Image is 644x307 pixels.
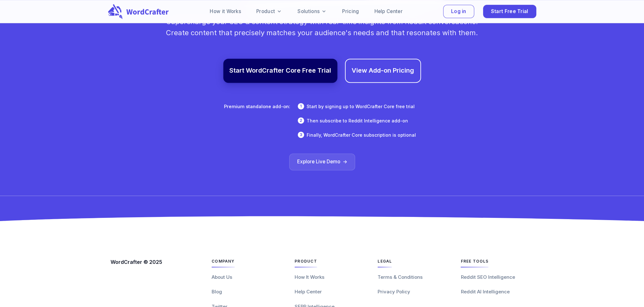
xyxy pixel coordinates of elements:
button: Start Free Trial [483,5,536,18]
p: Premium standalone add-on: [224,103,290,110]
a: Reddit AI Intelligence [461,288,509,296]
a: Start WordCrafter Core Free Trial [229,65,331,76]
a: Blog [212,288,222,296]
a: About Us [212,274,232,281]
span: Legal [378,257,392,266]
a: Start WordCrafter Core Free Trial [223,59,337,83]
span: Product [295,257,317,266]
a: How It Works [295,274,324,281]
div: 1 [298,103,304,109]
a: View Add-on Pricing [345,59,421,83]
span: Reddit SEO Intelligence [461,274,515,280]
span: Help Center [295,289,322,295]
a: View Add-on Pricing [352,65,414,76]
span: Reddit AI Intelligence [461,289,509,295]
a: Solutions [297,8,327,15]
a: Product [256,8,282,15]
a: Pricing [342,8,359,15]
p: Start by signing up to WordCrafter Core free trial [307,103,415,110]
button: Log in [443,5,474,18]
p: Finally, WordCrafter Core subscription is optional [307,132,416,138]
span: Free Tools [461,257,488,266]
a: How it Works [210,8,241,15]
a: Reddit SEO Intelligence [461,274,515,281]
span: Log in [451,7,466,16]
a: Help Center [374,8,402,15]
span: Terms & Conditions [378,274,423,280]
span: Privacy Policy [378,289,410,295]
a: Privacy Policy [378,288,410,296]
span: About Us [212,274,232,280]
span: How It Works [295,274,324,280]
div: 3 [298,132,304,138]
a: Terms & Conditions [378,274,423,281]
p: Supercharge your SEO & content strategy with real-time insights from Reddit conversations. Create... [164,16,481,38]
span: Blog [212,289,222,295]
div: 2 [298,117,304,124]
a: Explore Live Demo [289,153,355,170]
a: Explore Live Demo [297,158,347,166]
span: Start Free Trial [491,7,528,16]
span: Company [212,257,234,266]
a: Help Center [295,288,322,296]
p: Then subscribe to Reddit Intelligence add-on [307,117,408,124]
p: WordCrafter © 2025 [111,258,202,266]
